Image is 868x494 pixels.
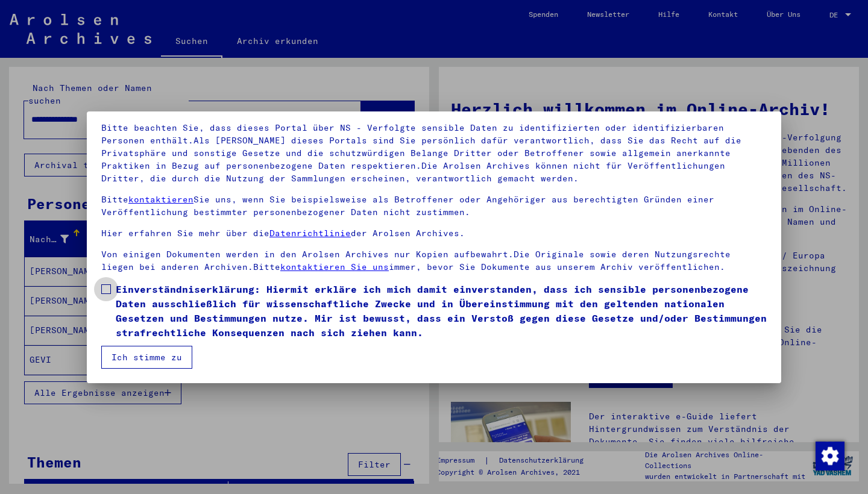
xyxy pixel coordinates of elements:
a: Datenrichtlinie [269,228,351,239]
p: Hier erfahren Sie mehr über die der Arolsen Archives. [101,227,767,240]
button: Ich stimme zu [101,346,192,369]
p: Bitte Sie uns, wenn Sie beispielsweise als Betroffener oder Angehöriger aus berechtigten Gründen ... [101,193,767,219]
span: Einverständniserklärung: Hiermit erkläre ich mich damit einverstanden, dass ich sensible personen... [116,282,767,340]
a: kontaktieren Sie uns [280,261,389,272]
p: Bitte beachten Sie, dass dieses Portal über NS - Verfolgte sensible Daten zu identifizierten oder... [101,122,767,185]
img: Zustimmung ändern [816,442,844,471]
a: kontaktieren [128,194,193,205]
p: Von einigen Dokumenten werden in den Arolsen Archives nur Kopien aufbewahrt.Die Originale sowie d... [101,248,767,274]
